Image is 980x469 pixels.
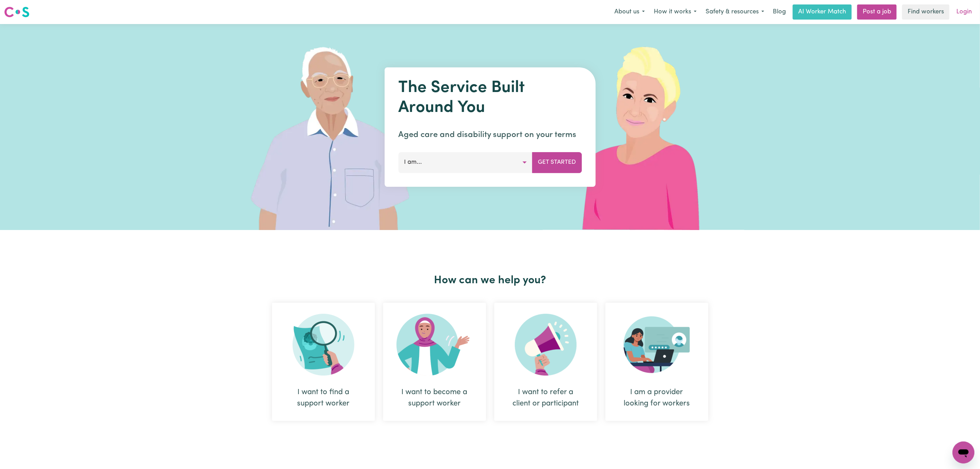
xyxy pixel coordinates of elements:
[268,274,712,287] h2: How can we help you?
[398,152,532,173] button: I am...
[272,303,375,421] div: I want to find a support worker
[769,4,790,20] a: Blog
[610,5,649,19] button: About us
[4,4,29,20] a: Careseekers logo
[902,4,949,20] a: Find workers
[532,152,582,173] button: Get Started
[511,387,581,409] div: I want to refer a client or participant
[857,4,897,20] a: Post a job
[398,78,582,118] h1: The Service Built Around You
[293,314,354,376] img: Search
[400,387,470,409] div: I want to become a support worker
[952,4,976,20] a: Login
[494,303,597,421] div: I want to refer a client or participant
[397,314,473,376] img: Become Worker
[605,303,708,421] div: I am a provider looking for workers
[649,5,701,19] button: How it works
[4,6,29,18] img: Careseekers logo
[701,5,769,19] button: Safety & resources
[793,4,852,20] a: AI Worker Match
[953,442,975,464] iframe: Button to launch messaging window, conversation in progress
[288,387,358,409] div: I want to find a support worker
[398,129,582,141] p: Aged care and disability support on your terms
[515,314,577,376] img: Refer
[624,314,690,376] img: Provider
[622,387,692,409] div: I am a provider looking for workers
[383,303,486,421] div: I want to become a support worker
